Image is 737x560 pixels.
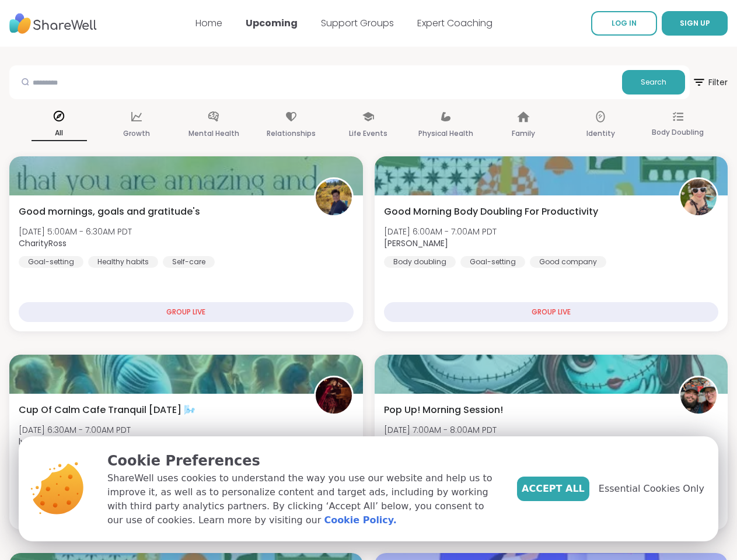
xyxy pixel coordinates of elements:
p: ShareWell uses cookies to understand the way you use our website and help us to improve it, as we... [107,471,498,527]
a: LOG IN [591,11,657,36]
div: GROUP LIVE [384,302,719,322]
span: [DATE] 6:30AM - 7:00AM PDT [19,424,131,436]
button: Accept All [517,477,589,501]
span: Essential Cookies Only [599,482,704,496]
button: Filter [692,65,728,99]
p: Relationships [267,127,316,141]
span: [DATE] 6:00AM - 7:00AM PDT [384,226,497,237]
span: Pop Up! Morning Session! [384,403,503,417]
span: Search [641,77,666,87]
b: CharityRoss [19,237,67,249]
span: SIGN UP [680,18,710,28]
b: [PERSON_NAME] [384,237,448,249]
p: Growth [123,127,150,141]
a: Cookie Policy. [324,513,396,527]
span: Accept All [522,482,585,496]
a: Upcoming [246,16,298,30]
span: Cup Of Calm Cafe Tranquil [DATE] 🌬️ [19,403,195,417]
div: Goal-setting [19,256,83,268]
p: Physical Health [418,127,473,141]
img: lyssa [316,377,352,414]
span: LOG IN [612,18,637,28]
div: Self-care [163,256,215,268]
button: Search [622,70,685,94]
p: All [32,126,87,141]
span: [DATE] 5:00AM - 6:30AM PDT [19,226,132,237]
p: Family [512,127,535,141]
p: Identity [586,127,615,141]
p: Cookie Preferences [107,450,498,471]
a: Support Groups [321,16,394,30]
img: CharityRoss [316,179,352,215]
b: lyssa [19,436,39,447]
p: Life Events [349,127,387,141]
button: SIGN UP [662,11,728,36]
img: Adrienne_QueenOfTheDawn [680,179,717,215]
div: Goal-setting [460,256,525,268]
p: Mental Health [188,127,239,141]
a: Home [195,16,222,30]
div: Body doubling [384,256,456,268]
p: Body Doubling [652,125,704,139]
img: ShareWell Nav Logo [9,8,97,40]
img: Dom_F [680,377,717,414]
a: Expert Coaching [417,16,493,30]
span: Good mornings, goals and gratitude's [19,205,200,219]
span: Good Morning Body Doubling For Productivity [384,205,598,219]
div: GROUP LIVE [19,302,354,322]
b: Dom_F [384,436,413,447]
div: Good company [530,256,606,268]
span: Filter [692,68,728,96]
div: Healthy habits [88,256,158,268]
span: [DATE] 7:00AM - 8:00AM PDT [384,424,497,436]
